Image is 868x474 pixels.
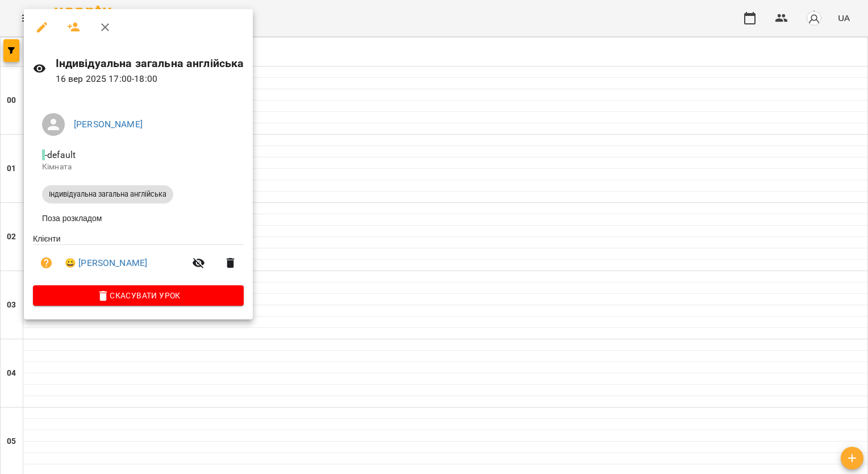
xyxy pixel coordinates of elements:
[65,256,147,270] a: 😀 [PERSON_NAME]
[33,250,60,277] button: Візит ще не сплачено. Додати оплату?
[42,289,235,302] span: Скасувати Урок
[42,161,235,173] p: Кімната
[33,285,244,306] button: Скасувати Урок
[56,72,244,86] p: 16 вер 2025 17:00 - 18:00
[42,189,173,199] span: Індивідуальна загальна англійська
[74,119,143,130] a: [PERSON_NAME]
[33,233,244,286] ul: Клієнти
[42,149,78,160] span: - default
[56,55,244,72] h6: Індивідуальна загальна англійська
[33,208,244,228] li: Поза розкладом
